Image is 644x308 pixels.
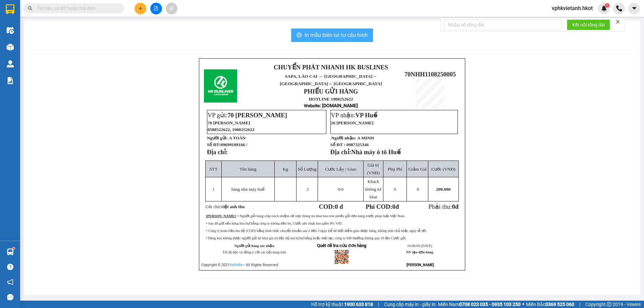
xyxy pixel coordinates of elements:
[605,3,609,8] sup: 1
[206,204,245,209] span: Ghi chú:
[459,302,521,307] strong: 0708 023 035 - 0935 103 250
[616,5,622,11] img: phone-icon
[21,39,71,50] span: ↔ [GEOGRAPHIC_DATA]
[338,187,343,192] span: /0
[628,3,640,14] button: caret-down
[438,301,521,308] span: Miền Nam
[18,34,71,50] span: ↔ [GEOGRAPHIC_DATA]
[7,44,14,51] img: warehouse-icon
[394,187,396,192] span: 0
[4,22,15,56] img: logo
[7,27,14,34] img: warehouse-icon
[428,203,459,210] span: Phải thu:
[207,135,228,140] strong: Người gửi:
[274,64,388,71] strong: CHUYỂN PHÁT NHANH HK BUSLINES
[220,142,247,147] span: 09699109166 /
[331,120,374,125] span: 26 [PERSON_NAME]
[309,97,353,102] strong: HOTLINE 1900252622
[206,214,235,218] strong: [PERSON_NAME]
[436,187,450,192] span: 200.000
[280,74,382,86] span: SAPA, LÀO CAI ↔ [GEOGRAPHIC_DATA]
[330,142,345,147] strong: Số ĐT :
[37,5,116,12] input: Tìm tên, số ĐT hoặc mã đơn
[210,167,218,172] span: STT
[407,263,434,267] strong: [PERSON_NAME]
[344,302,373,307] strong: 1900 633 818
[431,167,455,172] span: Cước (VNĐ)
[7,264,13,270] span: question-circle
[392,203,395,210] span: 0
[7,60,14,67] img: warehouse-icon
[615,19,620,24] span: close
[317,243,366,248] strong: Quét để tra cứu đơn hàng
[298,167,317,172] span: Số Lượng
[455,203,459,210] span: đ
[207,142,248,147] strong: Số ĐT:
[7,248,14,255] img: warehouse-icon
[384,301,436,308] span: Cung cấp máy in - giấy in:
[378,301,379,308] span: |
[7,77,14,84] img: solution-icon
[6,4,14,14] img: logo-vxr
[283,167,288,172] span: Kg
[601,5,607,11] img: icon-new-feature
[206,222,342,225] span: • Sau 48 giờ nếu hàng hóa hư hỏng công ty không đền bù, Cước phí chưa bao gồm 8% VAT.
[74,41,126,48] span: 70NHH1108250003
[522,303,524,306] span: ⚪️
[631,5,637,11] span: caret-down
[7,279,13,285] span: notification
[208,127,255,132] span: 0588522622, 1900252622
[234,244,274,248] strong: Người gửi hàng xác nhận
[304,103,320,108] span: Website
[307,187,309,192] span: 2
[207,148,228,156] strong: Địa chỉ:
[169,6,174,11] span: aim
[346,142,369,147] span: 0987325346
[206,229,427,233] span: • Công ty hoàn tiền thu hộ (COD) bằng hình thức chuyển khoản sau 2 đến 3 ngày kể từ thời điểm gia...
[280,74,382,86] span: ↔ [GEOGRAPHIC_DATA]
[357,135,374,140] span: A MINH
[365,179,381,199] span: Khách không kê khai
[229,263,243,267] a: VeXeRe
[304,88,358,95] strong: PHIẾU GỬI HÀNG
[526,301,574,308] span: Miền Bắc
[166,3,177,14] button: aim
[204,69,237,103] img: logo
[328,81,382,86] span: ↔ [GEOGRAPHIC_DATA]
[221,204,245,209] span: việt anh thu
[231,187,265,192] span: hàng nhà máy huế
[222,250,286,254] span: Tôi đã đọc và đồng ý với các nội dung trên
[154,6,158,11] span: file-add
[138,6,143,11] span: plus
[407,244,432,248] span: 16:06:09 [DATE]
[351,148,401,156] span: Nhà máy ô tô Huế
[311,301,373,308] span: Hỗ trợ kỹ thuật:
[331,112,377,119] span: VP nhận:
[208,120,250,125] span: 70 [PERSON_NAME]
[335,203,343,210] span: 0 đ
[607,302,611,307] span: copyright
[567,19,610,30] button: Kết nối tổng đài
[18,28,71,50] span: SAPA, LÀO CAI ↔ [GEOGRAPHIC_DATA]
[572,21,605,28] span: Kết nối tổng đài
[406,250,433,254] strong: NV tạo đơn hàng
[366,203,399,210] strong: Phí COD: đ
[579,301,580,308] span: |
[297,32,302,39] span: printer
[227,112,287,119] span: 70 [PERSON_NAME]
[135,3,146,14] button: plus
[319,203,343,210] strong: COD:
[212,187,215,192] span: 1
[545,302,574,307] strong: 0369 525 060
[201,263,278,267] span: Copyright © 2021 – All Rights Reserved
[7,294,13,300] span: message
[338,187,340,192] span: 0
[408,167,426,172] span: Giảm Giá
[405,71,456,78] span: 70NHH1108250005
[239,167,256,172] span: Tên hàng
[606,3,608,8] span: 1
[150,3,162,14] button: file-add
[444,19,561,30] input: Nhập số tổng đài
[229,135,246,140] span: A TOÀN
[22,5,68,27] strong: CHUYỂN PHÁT NHANH HK BUSLINES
